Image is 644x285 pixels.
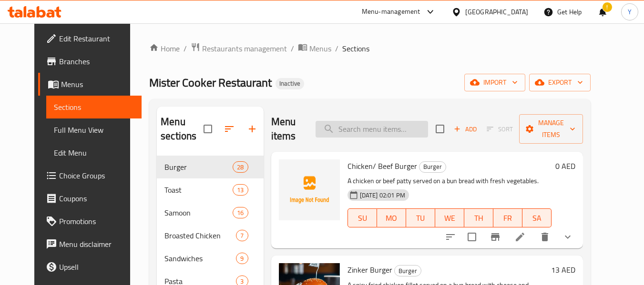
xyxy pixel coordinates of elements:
[348,175,552,187] p: A chicken or beef patty served on a bun bread with fresh vegetables.
[279,159,340,220] img: Chicken/ Beef Burger
[38,256,142,278] a: Upsell
[149,42,591,55] nav: breadcrumb
[348,159,417,173] span: Chicken/ Beef Burger
[59,170,134,181] span: Choice Groups
[435,208,464,227] button: WE
[356,191,409,200] span: [DATE] 02:01 PM
[342,43,369,54] span: Sections
[556,226,579,248] button: show more
[164,253,236,264] span: Sandwiches
[533,226,556,248] button: delete
[439,211,460,225] span: WE
[348,263,392,277] span: Zinker Burger
[233,161,248,173] div: items
[54,101,134,113] span: Sections
[157,178,264,201] div: Toast13
[522,208,552,227] button: SA
[468,211,490,225] span: TH
[450,122,480,137] button: Add
[291,43,294,54] li: /
[276,78,304,89] div: Inactive
[54,147,134,158] span: Edit Menu
[236,230,248,241] div: items
[452,124,478,135] span: Add
[480,122,519,137] span: Select section first
[562,231,573,243] svg: Show Choices
[377,208,406,227] button: MO
[59,261,134,273] span: Upsell
[497,211,519,225] span: FR
[164,184,233,196] span: Toast
[362,6,420,18] div: Menu-management
[164,230,236,241] span: Broasted Chicken
[529,74,591,91] button: export
[164,207,233,218] span: Samoon
[202,43,287,54] span: Restaurants management
[236,254,247,263] span: 9
[430,119,450,139] span: Select section
[410,211,431,225] span: TU
[59,33,134,44] span: Edit Restaurant
[241,118,264,140] button: Add section
[38,233,142,256] a: Menu disclaimer
[276,79,304,88] span: Inactive
[484,226,507,248] button: Branch-specific-item
[555,159,575,173] h6: 0 AED
[628,7,632,17] span: Y
[381,211,402,225] span: MO
[464,208,493,227] button: TH
[419,161,446,173] div: Burger
[191,42,287,55] a: Restaurants management
[526,211,548,225] span: SA
[164,161,233,173] span: Burger
[462,227,482,247] span: Select to update
[348,208,377,227] button: SU
[316,121,428,138] input: search
[394,265,421,276] div: Burger
[198,119,218,139] span: Select all sections
[439,226,462,248] button: sort-choices
[161,115,204,143] h2: Menu sections
[59,56,134,67] span: Branches
[450,122,480,137] span: Add item
[335,43,338,54] li: /
[537,77,583,88] span: export
[59,216,134,227] span: Promotions
[551,263,575,276] h6: 13 AED
[46,141,142,164] a: Edit Menu
[514,231,526,243] a: Edit menu item
[233,207,248,218] div: items
[149,72,272,93] span: Mister Cooker Restaurant
[157,201,264,224] div: Samoon16
[157,156,264,178] div: Burger28
[38,50,142,73] a: Branches
[184,43,187,54] li: /
[38,164,142,187] a: Choice Groups
[309,43,331,54] span: Menus
[59,193,134,204] span: Coupons
[464,74,525,91] button: import
[38,187,142,210] a: Coupons
[352,211,373,225] span: SU
[236,253,248,264] div: items
[233,163,247,172] span: 28
[59,238,134,250] span: Menu disclaimer
[419,161,446,172] span: Burger
[298,42,331,55] a: Menus
[493,208,522,227] button: FR
[54,124,134,136] span: Full Menu View
[233,186,247,195] span: 13
[465,7,528,17] div: [GEOGRAPHIC_DATA]
[157,224,264,247] div: Broasted Chicken7
[236,231,247,240] span: 7
[38,210,142,233] a: Promotions
[395,265,421,276] span: Burger
[46,118,142,141] a: Full Menu View
[472,77,518,88] span: import
[38,27,142,50] a: Edit Restaurant
[46,96,142,118] a: Sections
[157,247,264,270] div: Sandwiches9
[233,184,248,196] div: items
